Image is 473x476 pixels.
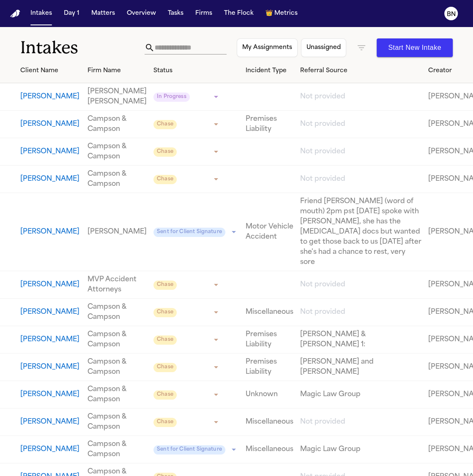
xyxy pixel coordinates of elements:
[153,91,221,103] div: Update intake status
[246,329,293,350] a: View details for Jeffrey Wernick
[301,38,346,57] button: Unassigned
[87,302,147,322] a: View details for Monique Ackerman
[87,227,147,237] a: View details for Deborah Hachey
[192,6,216,21] button: Firms
[20,417,81,427] button: View details for Jenna Stoltzfus
[300,93,345,100] span: Not provided
[87,114,147,134] a: View details for Lakeisha Vaughn
[153,308,177,317] span: Chase
[221,6,257,21] button: The Flock
[153,306,221,318] div: Update intake status
[246,357,293,377] a: View details for Maureen Borrell
[153,335,177,345] span: Chase
[153,147,177,157] span: Chase
[300,357,421,377] a: View details for Maureen Borrell
[153,361,221,373] div: Update intake status
[300,119,421,129] a: View details for Lakeisha Vaughn
[153,416,221,428] div: Update intake status
[153,92,190,102] span: In Progress
[300,309,345,316] span: Not provided
[300,121,345,128] span: Not provided
[20,174,81,184] button: View details for Luis Rivera
[87,169,147,189] a: View details for Luis Rivera
[300,281,345,288] span: Not provided
[20,335,81,345] button: View details for Jeffrey Wernick
[60,6,83,21] button: Day 1
[20,227,81,237] button: View details for Deborah Hachey
[300,419,345,425] span: Not provided
[153,445,225,454] span: Sent for Client Signature
[237,38,298,57] button: My Assignments
[87,329,147,350] a: View details for Jeffrey Wernick
[88,6,118,21] button: Matters
[246,444,293,454] a: View details for Whitney Harris
[377,38,453,57] button: Start New Intake
[300,417,421,427] a: View details for Jenna Stoltzfus
[20,362,81,372] button: View details for Maureen Borrell
[300,66,421,75] div: Referral Source
[20,444,81,454] button: View details for Whitney Harris
[87,412,147,432] a: View details for Jenna Stoltzfus
[246,66,293,75] div: Incident Type
[153,66,239,75] div: Status
[153,228,225,237] span: Sent for Client Signature
[300,174,421,184] a: View details for Luis Rivera
[87,275,147,295] a: View details for Eric Garcia
[27,6,55,21] button: Intakes
[10,10,20,18] img: Finch Logo
[153,118,221,130] div: Update intake status
[300,176,345,182] span: Not provided
[20,37,145,58] h1: Intakes
[20,147,81,157] button: View details for Jessica Pauta
[20,307,81,317] button: View details for Monique Ackerman
[87,357,147,377] a: View details for Maureen Borrell
[262,6,301,21] a: crownMetrics
[153,334,221,345] div: Update intake status
[87,87,147,107] a: View details for Judy Martinez
[153,175,177,184] span: Chase
[153,146,221,158] div: Update intake status
[300,280,421,290] a: View details for Eric Garcia
[153,443,239,455] div: Update intake status
[153,226,239,238] div: Update intake status
[246,417,293,427] a: View details for Jenna Stoltzfus
[87,66,147,75] div: Firm Name
[153,363,177,372] span: Chase
[153,120,177,129] span: Chase
[10,10,20,18] a: Home
[87,439,147,460] a: View details for Whitney Harris
[300,307,421,317] a: View details for Monique Ackerman
[246,114,293,134] a: View details for Lakeisha Vaughn
[153,390,177,400] span: Chase
[20,92,81,102] button: View details for Judy Martinez
[300,147,421,157] a: View details for Jessica Pauta
[300,148,345,155] span: Not provided
[300,196,421,267] a: View details for Deborah Hachey
[153,418,177,427] span: Chase
[153,279,221,291] div: Update intake status
[164,6,187,21] button: Tasks
[20,280,81,290] button: View details for Eric Garcia
[300,329,421,350] a: View details for Jeffrey Wernick
[87,141,147,162] a: View details for Jessica Pauta
[153,173,221,185] div: Update intake status
[300,444,421,454] a: View details for Whitney Harris
[123,6,159,21] button: Overview
[300,389,421,400] a: View details for Jordan Shackelford
[20,119,81,129] button: View details for Lakeisha Vaughn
